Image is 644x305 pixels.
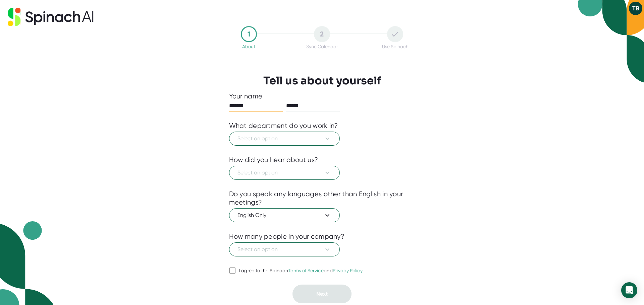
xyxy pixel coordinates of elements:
button: Select an option [229,242,340,256]
span: Select an option [237,135,331,143]
span: Select an option [237,169,331,177]
h3: Tell us about yourself [263,74,381,87]
div: Open Intercom Messenger [621,282,637,298]
a: Privacy Policy [333,268,363,273]
button: Next [292,285,352,303]
div: Your name [229,92,415,100]
button: Select an option [229,132,340,146]
button: Select an option [229,166,340,180]
div: Use Spinach [382,44,409,49]
a: Terms of Service [288,268,324,273]
div: How many people in your company? [229,232,345,241]
div: I agree to the Spinach and [239,268,363,274]
button: English Only [229,208,340,222]
div: 1 [241,26,257,42]
span: English Only [237,211,331,219]
span: Next [316,291,328,297]
div: 2 [314,26,330,42]
div: Do you speak any languages other than English in your meetings? [229,190,415,207]
div: How did you hear about us? [229,156,318,164]
div: Sync Calendar [306,44,338,49]
div: What department do you work in? [229,122,338,130]
div: About [242,44,255,49]
button: TB [629,2,642,15]
span: Select an option [237,245,331,253]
